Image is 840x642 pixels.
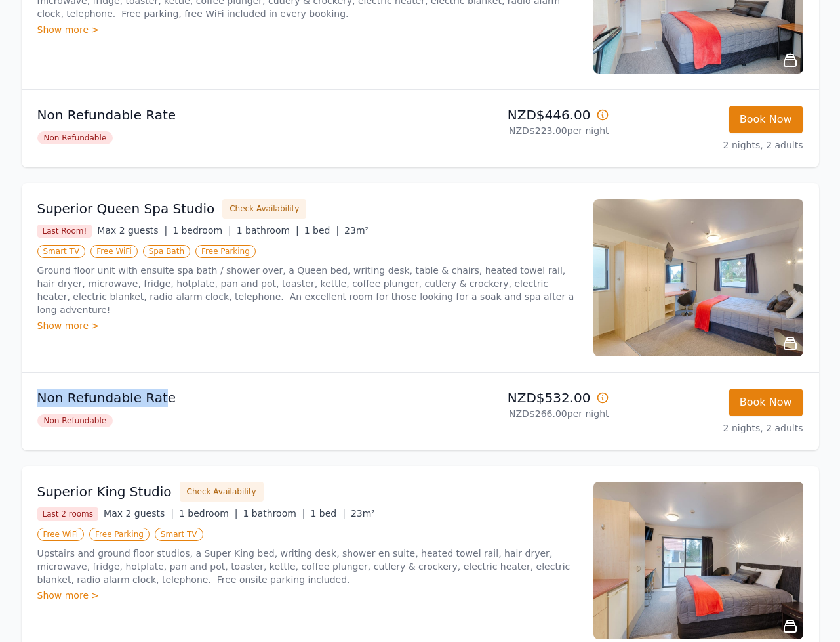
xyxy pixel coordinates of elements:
[37,264,578,316] p: Ground floor unit with ensuite spa bath / shower over, a Queen bed, writing desk, table & chairs,...
[143,245,190,258] span: Spa Bath
[426,407,609,420] p: NZD$266.00 per night
[729,106,803,133] button: Book Now
[97,225,167,236] span: Max 2 guests |
[222,199,306,219] button: Check Availability
[180,482,264,502] button: Check Availability
[311,508,346,519] span: 1 bed |
[620,421,803,435] p: 2 nights, 2 adults
[37,200,215,218] h3: Superior Queen Spa Studio
[37,547,578,586] p: Upstairs and ground floor studios, a Super King bed, writing desk, shower en suite, heated towel ...
[351,508,375,519] span: 23m²
[37,106,415,124] p: Non Refundable Rate
[344,225,369,236] span: 23m²
[37,414,113,427] span: Non Refundable
[37,131,113,144] span: Non Refundable
[729,389,803,416] button: Book Now
[155,528,203,541] span: Smart TV
[37,319,578,332] div: Show more >
[620,139,803,152] p: 2 nights, 2 adults
[90,245,138,258] span: Free WiFi
[37,389,415,407] p: Non Refundable Rate
[243,508,305,519] span: 1 bathroom |
[37,507,99,521] span: Last 2 rooms
[37,23,578,36] div: Show more >
[37,528,85,541] span: Free WiFi
[104,508,174,519] span: Max 2 guests |
[426,106,609,124] p: NZD$446.00
[237,225,299,236] span: 1 bathroom |
[37,589,578,602] div: Show more >
[179,508,238,519] span: 1 bedroom |
[172,225,231,236] span: 1 bedroom |
[37,245,86,258] span: Smart TV
[426,389,609,407] p: NZD$532.00
[426,124,609,137] p: NZD$223.00 per night
[89,528,150,541] span: Free Parking
[195,245,256,258] span: Free Parking
[37,482,172,501] h3: Superior King Studio
[304,225,339,236] span: 1 bed |
[37,225,92,238] span: Last Room!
